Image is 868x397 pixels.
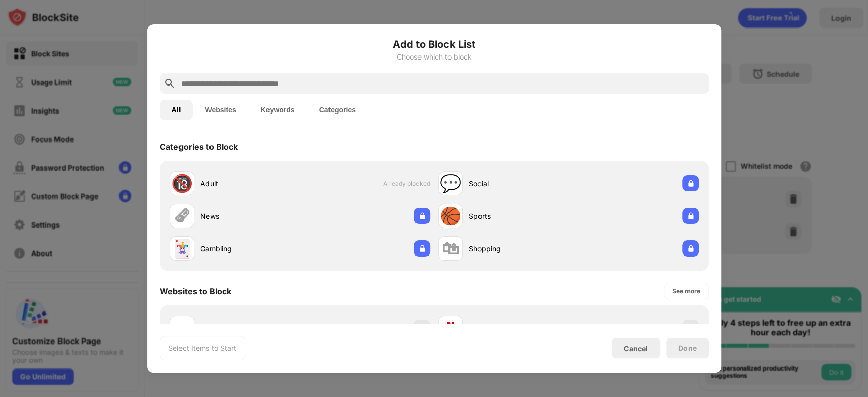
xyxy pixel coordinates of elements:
div: Categories to Block [160,141,238,152]
img: favicons [176,322,188,334]
div: [DOMAIN_NAME] [469,323,568,333]
div: Sports [469,211,568,221]
div: 💬 [440,173,461,194]
button: Categories [307,100,368,120]
div: See more [672,286,700,296]
h6: Add to Block List [160,37,709,52]
div: News [200,211,300,221]
div: 🔞 [171,173,193,194]
button: All [160,100,193,120]
div: Adult [200,178,300,189]
div: 🛍 [442,238,459,259]
img: search.svg [164,77,176,90]
img: favicons [444,322,457,334]
div: Cancel [624,344,648,353]
div: Websites to Block [160,286,231,296]
div: Choose which to block [160,53,709,61]
div: Gambling [200,243,300,254]
div: [DOMAIN_NAME] [200,323,300,333]
div: Social [469,178,568,189]
button: Keywords [249,100,307,120]
div: 🃏 [171,238,193,259]
div: Done [678,344,697,352]
span: Already blocked [383,180,430,187]
button: Websites [193,100,248,120]
div: Shopping [469,243,568,254]
div: 🗞 [173,206,191,226]
div: 🏀 [440,206,461,226]
div: Select Items to Start [168,343,236,353]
